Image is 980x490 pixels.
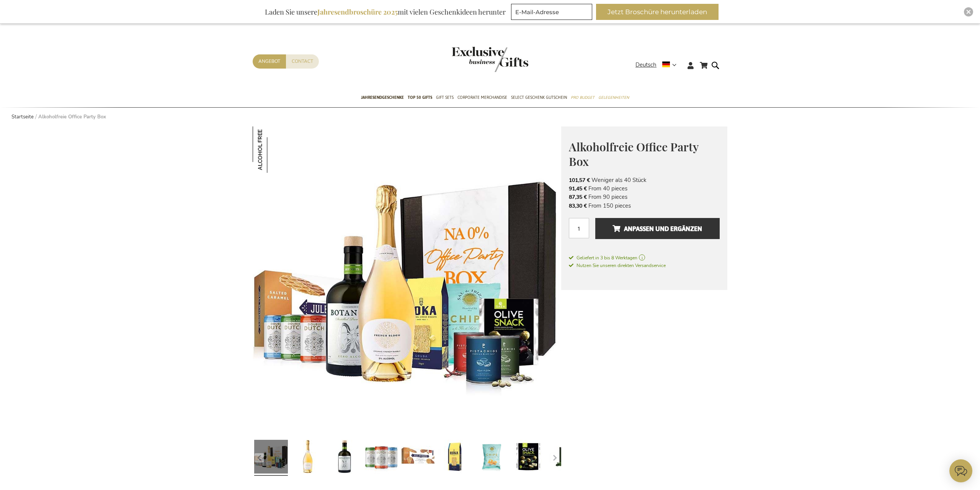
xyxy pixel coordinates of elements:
form: marketing offers and promotions [511,4,595,22]
strong: Alkoholfreie Office Party Box [38,113,106,120]
span: Jahresendgeschenke [361,93,404,102]
a: Contact [286,54,319,69]
a: Non-Alcoholic Office Party Box [254,437,288,479]
a: Non-Alcoholic Office Party Box [475,437,508,479]
span: 83,30 € [569,202,587,210]
a: Non-Alcoholic Office Party Box [291,437,325,479]
span: Deutsch [635,61,657,69]
a: Non-Alcoholic Office Party Box [401,437,435,479]
span: Alkoholfreie Office Party Box [569,139,698,169]
span: 87,35 € [569,193,587,201]
span: Pro Budget [571,93,595,102]
a: Non-Alcoholic Office Party Box [511,437,545,479]
a: Non-Alcoholic Office Party Box [328,437,361,479]
span: Corporate Merchandise [457,93,507,102]
span: Anpassen und ergänzen [612,223,702,235]
button: Anpassen und ergänzen [595,218,720,239]
a: store logo [452,47,490,72]
li: Weniger als 40 Stück [569,176,720,184]
input: E-Mail-Adresse [511,4,592,20]
span: 91,45 € [569,185,587,192]
img: Alkoholfreie Office Party Box [253,126,299,173]
input: Menge [569,218,589,238]
img: Non-Alcoholic Office Party Box [253,126,561,435]
a: Angebot [253,54,286,69]
iframe: belco-activator-frame [949,459,972,482]
span: Select Geschenk Gutschein [511,93,567,102]
b: Jahresendbroschüre 2025 [317,7,398,16]
a: Non-Alcoholic Office Party Box [548,437,582,479]
a: Non-Alcoholic Office Party Box [438,437,472,479]
a: Non-Alcoholic Office Party Box [364,437,398,479]
a: Startseite [11,113,34,120]
div: Close [964,7,973,16]
li: From 90 pieces [569,193,720,201]
div: Laden Sie unsere mit vielen Geschenkideen herunter [261,4,509,20]
span: TOP 50 Gifts [408,93,432,102]
img: Close [966,10,971,14]
a: Nutzen Sie unseren direkten Versandservice [569,261,666,269]
button: Jetzt Broschüre herunterladen [596,4,719,20]
a: Geliefert in 3 bis 8 Werktagen [569,254,720,261]
img: Exclusive Business gifts logo [452,47,528,72]
span: Gift Sets [436,93,454,102]
span: Gelegenheiten [598,93,629,102]
span: 101,57 € [569,177,590,184]
div: Deutsch [635,61,681,69]
li: From 40 pieces [569,184,720,193]
li: From 150 pieces [569,202,720,210]
span: Nutzen Sie unseren direkten Versandservice [569,262,666,269]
